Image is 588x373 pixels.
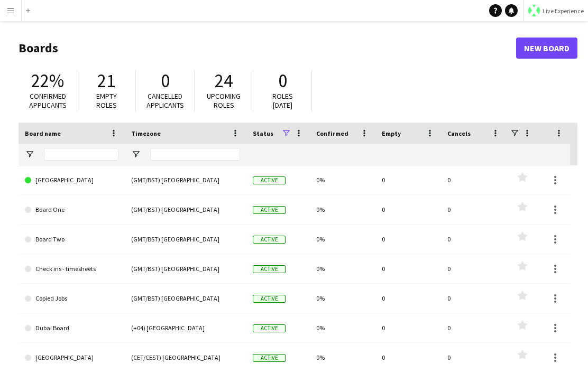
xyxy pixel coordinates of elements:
[441,195,507,224] div: 0
[19,40,516,56] h1: Boards
[125,254,246,283] div: (GMT/BST) [GEOGRAPHIC_DATA]
[125,195,246,224] div: (GMT/BST) [GEOGRAPHIC_DATA]
[29,91,67,110] span: Confirmed applicants
[253,129,273,137] span: Status
[25,254,118,284] a: Check ins - timesheets
[375,254,441,283] div: 0
[253,265,286,273] span: Active
[125,284,246,313] div: (GMT/BST) [GEOGRAPHIC_DATA]
[375,313,441,342] div: 0
[125,343,246,372] div: (CET/CEST) [GEOGRAPHIC_DATA]
[25,150,34,159] button: Open Filter Menu
[253,176,286,184] span: Active
[253,295,286,303] span: Active
[272,91,293,110] span: Roles [DATE]
[207,91,241,110] span: Upcoming roles
[375,343,441,372] div: 0
[125,225,246,254] div: (GMT/BST) [GEOGRAPHIC_DATA]
[375,225,441,254] div: 0
[310,284,375,313] div: 0%
[516,38,577,59] a: New Board
[253,354,286,362] span: Active
[441,165,507,194] div: 0
[310,225,375,254] div: 0%
[310,195,375,224] div: 0%
[125,165,246,194] div: (GMT/BST) [GEOGRAPHIC_DATA]
[25,195,118,225] a: Board One
[25,129,61,137] span: Board name
[441,343,507,372] div: 0
[253,206,286,214] span: Active
[375,284,441,313] div: 0
[310,313,375,342] div: 0%
[150,148,240,161] input: Timezone Filter Input
[441,225,507,254] div: 0
[316,129,348,137] span: Confirmed
[161,69,170,92] span: 0
[528,4,540,17] img: Logo
[447,129,471,137] span: Cancels
[278,69,287,92] span: 0
[382,129,401,137] span: Empty
[25,343,118,372] a: [GEOGRAPHIC_DATA]
[310,254,375,283] div: 0%
[131,129,161,137] span: Timezone
[25,165,118,195] a: [GEOGRAPHIC_DATA]
[310,165,375,194] div: 0%
[96,91,117,110] span: Empty roles
[441,254,507,283] div: 0
[215,69,233,92] span: 24
[131,150,141,159] button: Open Filter Menu
[146,91,184,110] span: Cancelled applicants
[253,236,286,244] span: Active
[310,343,375,372] div: 0%
[25,225,118,254] a: Board Two
[97,69,115,92] span: 21
[543,7,584,15] span: Live Experience
[375,195,441,224] div: 0
[125,313,246,342] div: (+04) [GEOGRAPHIC_DATA]
[253,324,286,332] span: Active
[25,313,118,343] a: Dubai Board
[31,69,64,92] span: 22%
[44,148,118,161] input: Board name Filter Input
[25,284,118,313] a: Copied Jobs
[441,284,507,313] div: 0
[375,165,441,194] div: 0
[441,313,507,342] div: 0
